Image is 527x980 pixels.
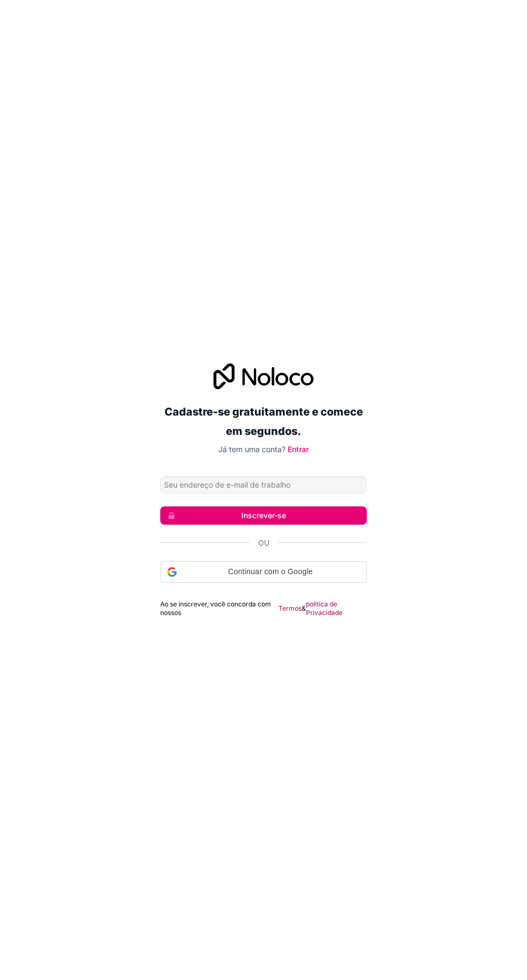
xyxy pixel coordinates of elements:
font: Ou [258,538,269,547]
a: Termos [279,604,302,613]
font: Continuar com o Google [228,567,312,576]
a: Entrar [288,445,309,454]
input: Endereço de email [160,476,367,493]
font: política de Privacidade [306,600,343,617]
font: Ao se inscrever, você concorda com nossos [160,600,271,617]
button: Inscrever-se [160,506,367,525]
font: Já tem uma conta? [218,445,286,454]
a: política de Privacidade [306,600,367,617]
font: & [302,604,306,612]
div: Continuar com o Google [160,561,367,583]
font: Inscrever-se [241,511,286,520]
font: Termos [279,604,302,612]
font: Cadastre-se gratuitamente e comece em segundos. [165,405,363,438]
